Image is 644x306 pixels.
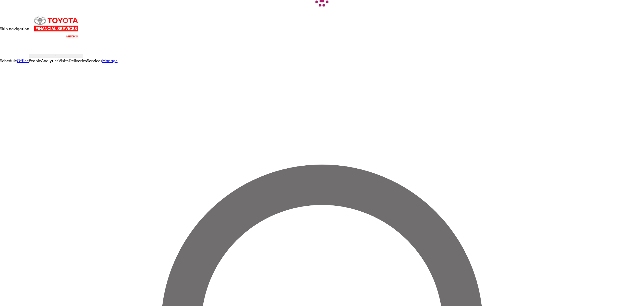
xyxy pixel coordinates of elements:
a: Office [17,58,29,63]
a: Analytics [41,58,58,63]
a: Services [87,58,102,63]
a: Visits [58,58,69,63]
a: Deliveries [69,58,87,63]
a: Manage [102,58,118,63]
a: People [29,58,41,63]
